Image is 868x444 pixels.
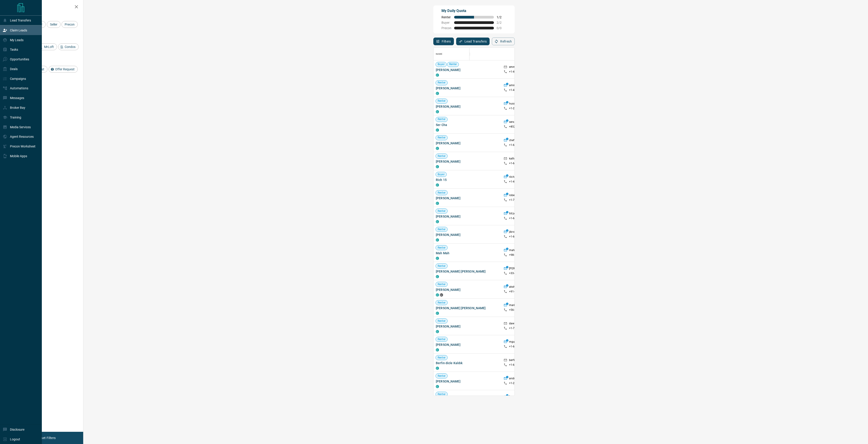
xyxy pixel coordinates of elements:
[436,191,447,195] span: Renter
[509,230,520,235] p: jibrxx@x
[509,248,533,253] p: mahdieh.beigixx@x
[509,285,528,290] p: akshae.mxx@x
[436,48,443,60] div: Name
[509,322,538,326] p: dawsonstewart19xx@x
[441,21,451,24] span: Buyer
[14,5,79,10] h2: Filters
[436,251,499,255] span: Mah Mah
[436,337,447,341] span: Renter
[436,228,447,231] span: Renter
[436,178,499,182] span: Rich 15
[436,293,439,297] div: condos.ca
[509,120,526,125] p: serserchxx@x
[436,202,439,205] div: condos.ca
[509,253,530,257] p: +98- 91277624xx
[436,233,499,237] span: [PERSON_NAME]
[436,348,439,351] div: condos.ca
[434,48,501,60] div: Name
[42,45,55,49] span: MrLoft
[436,86,499,90] span: [PERSON_NAME]
[509,212,538,216] p: fritzesanmanguerxx@x
[436,361,499,365] span: Berfin dicle Kaldık
[436,214,499,219] span: [PERSON_NAME]
[509,308,529,312] p: +56- 9713705xx
[509,65,542,70] p: emmanuellablessingxx@x
[436,275,439,278] div: condos.ca
[509,271,530,275] p: +33- 07662121xx
[509,303,529,308] p: mariajesilvxx@x
[509,358,529,363] p: berfindiclexx@x
[436,356,447,360] span: Renter
[436,312,439,315] div: condos.ca
[509,125,529,129] p: +852- 944106xx
[441,8,507,14] p: My Daily Quota
[509,267,545,271] p: [PERSON_NAME].lebrunxx@x
[509,340,527,345] p: mguled5xx@x
[509,381,529,385] p: +1- 28968995xx
[509,138,533,143] p: chefmichael4xx@x
[436,257,439,260] div: condos.ca
[436,306,499,310] span: [PERSON_NAME] [PERSON_NAME]
[433,38,454,45] button: Filters
[509,363,529,367] p: +1- 64761736xx
[436,92,439,95] div: condos.ca
[509,198,529,202] p: +1- 73478041xx
[509,83,526,88] p: amin.terxx@x
[436,147,439,150] div: condos.ca
[436,117,447,121] span: Renter
[456,38,490,45] button: Lead Transfers
[63,45,77,49] span: Condos
[497,21,507,24] span: 2 / 2
[436,319,447,323] span: Renter
[436,196,499,200] span: [PERSON_NAME]
[509,290,530,294] p: +91- 99996295xx
[436,220,439,223] div: condos.ca
[509,180,529,184] p: +1- 41647424xx
[509,326,529,330] p: +1- 70581779xx
[436,123,499,127] span: Ser Cha
[436,62,446,66] span: Buyer
[436,165,439,168] div: condos.ca
[436,367,439,370] div: condos.ca
[58,43,79,50] div: Condos
[509,235,529,239] p: +1- 64758171xx
[436,301,447,305] span: Renter
[436,128,439,132] div: condos.ca
[509,107,529,110] p: +1- 22678905xx
[440,293,443,297] div: mrloft.ca
[436,287,499,292] span: [PERSON_NAME]
[436,81,447,85] span: Renter
[436,342,499,347] span: [PERSON_NAME]
[509,216,529,220] p: +1- 64746097xx
[436,104,499,109] span: [PERSON_NAME]
[509,143,529,147] p: +1- 64751872xx
[509,70,529,74] p: +1- 43724199xx
[436,374,447,378] span: Renter
[509,193,528,198] p: robertpicaxx@x
[436,74,439,77] div: condos.ca
[436,154,447,158] span: Renter
[509,377,533,381] p: andrewolajidexx@x
[441,26,451,30] span: Precon
[509,88,529,92] p: +1- 43838811xx
[436,379,499,384] span: [PERSON_NAME]
[436,173,446,176] span: Buyer
[63,23,76,26] span: Precon
[509,175,526,180] p: riich15bxx@x
[436,110,439,113] div: condos.ca
[436,141,499,145] span: [PERSON_NAME]
[436,159,499,164] span: [PERSON_NAME]
[492,38,515,45] button: Refresh
[447,62,459,66] span: Renter
[54,67,76,71] span: Offer Request
[436,68,499,72] span: [PERSON_NAME]
[509,161,529,165] p: +1- 64796794xx
[34,434,59,442] button: Reset Filters
[436,392,447,396] span: Renter
[509,157,538,161] p: kathryngreenhealxx@x
[436,136,447,140] span: Renter
[436,183,439,187] div: condos.ca
[436,264,447,268] span: Renter
[509,395,537,400] p: [PERSON_NAME].xx@x
[49,66,78,73] div: Offer Request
